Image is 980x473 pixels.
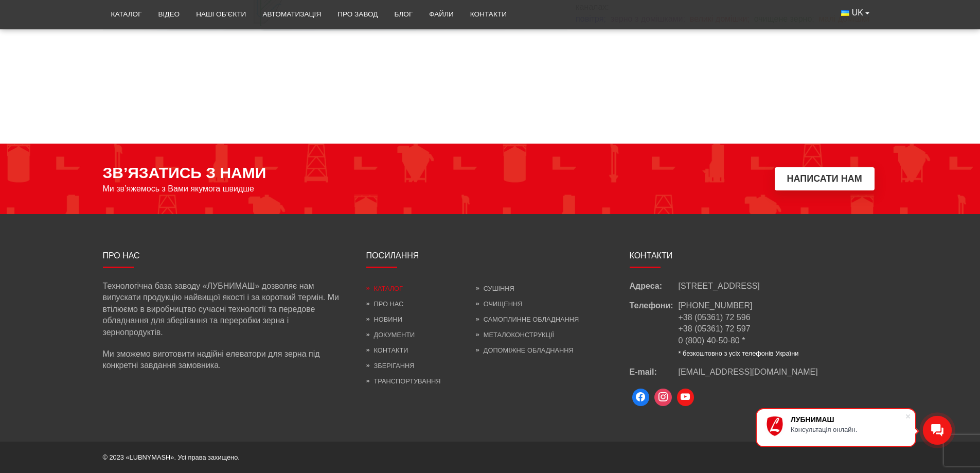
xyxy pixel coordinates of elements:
span: [STREET_ADDRESS] [679,281,760,292]
span: Ми зв’яжемось з Вами якумога швидше [103,184,255,194]
button: Написати нам [775,167,875,190]
a: Очищення [476,300,523,308]
a: Youtube [674,386,697,409]
span: Контакти [630,251,673,260]
a: Блог [386,3,421,26]
a: Файли [421,3,462,26]
a: +38 (05361) 72 597 [679,324,751,333]
div: Консультація онлайн. [791,426,905,433]
span: Адреса: [630,281,679,292]
a: Допоміжне обладнання [476,346,574,354]
a: Сушіння [476,285,514,292]
a: Відео [150,3,188,26]
a: Про нас [366,300,404,308]
a: [PHONE_NUMBER] [679,301,753,310]
span: Посилання [366,251,419,260]
a: Контакти [462,3,515,26]
a: [EMAIL_ADDRESS][DOMAIN_NAME] [679,366,818,378]
a: Транспортування [366,377,441,385]
a: Про завод [329,3,386,26]
a: Металоконструкції [476,331,554,339]
span: © 2023 «LUBNYMASH». Усі права захищено. [103,453,240,461]
button: UK [833,3,877,23]
div: ЛУБНИМАШ [791,415,905,424]
span: E-mail: [630,366,679,378]
span: Телефони: [630,300,679,358]
span: UK [852,7,863,19]
p: Ми зможемо виготовити надійні елеватори для зерна під конкретні завдання замовника. [103,348,351,372]
img: Українська [841,10,849,16]
a: Самоплинне обладнання [476,316,579,323]
a: 0 (800) 40-50-80 * [679,336,745,345]
span: [EMAIL_ADDRESS][DOMAIN_NAME] [679,367,818,376]
a: Instagram [652,386,674,409]
a: Документи [366,331,415,339]
a: Автоматизація [254,3,329,26]
a: Наші об’єкти [188,3,254,26]
a: Зберігання [366,362,415,370]
a: Контакти [366,346,408,354]
a: Каталог [103,3,150,26]
span: Про нас [103,251,140,260]
li: * безкоштовно з усіх телефонів України [679,349,799,358]
a: Каталог [366,285,403,292]
span: ЗВ’ЯЗАТИСЬ З НАМИ [103,164,266,182]
a: +38 (05361) 72 596 [679,313,751,322]
a: Facebook [630,386,652,409]
p: Технологічна база заводу «ЛУБНИМАШ» дозволяє нам випускати продукцію найвищої якості і за коротки... [103,281,351,338]
a: Новини [366,316,402,323]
